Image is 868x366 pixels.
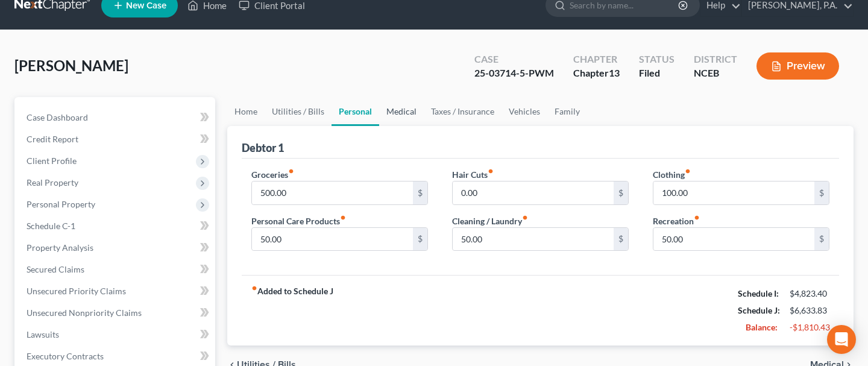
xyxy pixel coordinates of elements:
[27,177,78,188] span: Real Property
[814,228,829,251] div: $
[17,215,215,237] a: Schedule C-1
[340,215,346,221] i: fiber_manual_record
[242,140,284,155] div: Debtor 1
[27,199,95,209] span: Personal Property
[502,97,547,126] a: Vehicles
[332,97,379,126] a: Personal
[252,228,413,251] input: --
[609,67,620,78] span: 13
[453,181,614,204] input: --
[738,288,779,298] strong: Schedule I:
[17,128,215,150] a: Credit Report
[573,66,620,80] div: Chapter
[413,181,427,204] div: $
[694,215,700,221] i: fiber_manual_record
[453,228,614,251] input: --
[424,97,502,126] a: Taxes / Insurance
[790,288,829,300] div: $4,823.40
[27,134,78,144] span: Credit Report
[251,215,346,227] label: Personal Care Products
[126,1,166,10] span: New Case
[252,181,413,204] input: --
[614,181,628,204] div: $
[790,304,829,317] div: $6,633.83
[746,322,778,332] strong: Balance:
[17,324,215,345] a: Lawsuits
[27,242,93,253] span: Property Analysis
[251,285,257,291] i: fiber_manual_record
[27,112,88,122] span: Case Dashboard
[17,259,215,280] a: Secured Claims
[251,168,294,181] label: Groceries
[653,228,814,251] input: --
[17,302,215,324] a: Unsecured Nonpriority Claims
[522,215,528,221] i: fiber_manual_record
[694,66,737,80] div: NCEB
[413,228,427,251] div: $
[653,215,700,227] label: Recreation
[27,156,77,166] span: Client Profile
[685,168,691,174] i: fiber_manual_record
[288,168,294,174] i: fiber_manual_record
[452,215,528,227] label: Cleaning / Laundry
[27,308,142,318] span: Unsecured Nonpriority Claims
[547,97,587,126] a: Family
[17,280,215,302] a: Unsecured Priority Claims
[738,305,780,315] strong: Schedule J:
[27,286,126,296] span: Unsecured Priority Claims
[379,97,424,126] a: Medical
[653,168,691,181] label: Clothing
[790,321,829,333] div: -$1,810.43
[474,52,554,66] div: Case
[614,228,628,251] div: $
[827,325,856,354] div: Open Intercom Messenger
[265,97,332,126] a: Utilities / Bills
[27,221,75,231] span: Schedule C-1
[756,52,839,80] button: Preview
[17,237,215,259] a: Property Analysis
[639,52,675,66] div: Status
[639,66,675,80] div: Filed
[27,329,59,339] span: Lawsuits
[474,66,554,80] div: 25-03714-5-PWM
[27,351,104,361] span: Executory Contracts
[573,52,620,66] div: Chapter
[694,52,737,66] div: District
[14,57,128,74] span: [PERSON_NAME]
[17,107,215,128] a: Case Dashboard
[227,97,265,126] a: Home
[251,285,333,336] strong: Added to Schedule J
[27,264,84,274] span: Secured Claims
[488,168,494,174] i: fiber_manual_record
[653,181,814,204] input: --
[814,181,829,204] div: $
[452,168,494,181] label: Hair Cuts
